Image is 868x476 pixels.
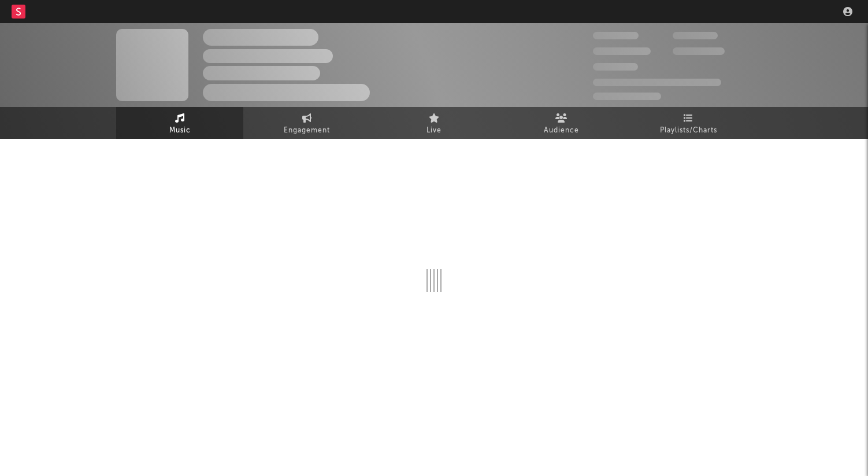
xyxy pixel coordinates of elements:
[243,107,370,139] a: Engagement
[426,124,442,138] span: Live
[593,93,661,100] span: Jump Score: 85.0
[625,107,752,139] a: Playlists/Charts
[660,124,717,138] span: Playlists/Charts
[593,79,721,86] span: 50 000 000 Monthly Listeners
[593,47,651,55] span: 50 000 000
[544,124,579,138] span: Audience
[370,107,498,139] a: Live
[673,47,725,55] span: 1 000 000
[593,32,639,39] span: 300 000
[498,107,625,139] a: Audience
[169,124,191,138] span: Music
[593,63,638,71] span: 100 000
[116,107,243,139] a: Music
[284,124,330,138] span: Engagement
[673,32,718,39] span: 100 000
